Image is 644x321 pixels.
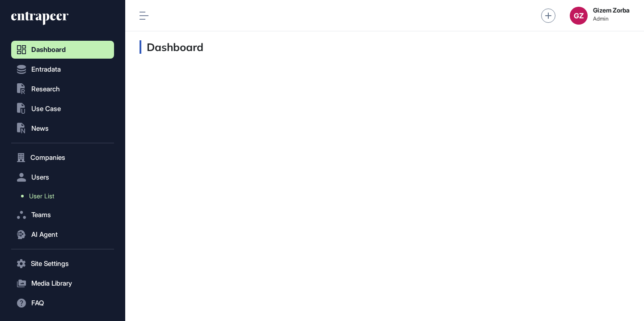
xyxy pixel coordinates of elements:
button: AI Agent [11,226,114,244]
span: User List [29,193,54,200]
span: Teams [31,211,51,218]
strong: Gizem Zorba [593,7,630,14]
h3: Dashboard [140,40,203,54]
span: Companies [30,154,65,161]
button: GZ [570,7,588,25]
a: Dashboard [11,41,114,59]
button: Users [11,168,114,186]
button: Entradata [11,60,114,78]
button: FAQ [11,294,114,312]
button: News [11,120,114,137]
span: Site Settings [31,260,69,267]
a: User List [16,188,114,204]
button: Use Case [11,100,114,118]
span: Entradata [31,66,61,73]
span: Media Library [31,280,72,287]
button: Companies [11,149,114,167]
button: Teams [11,206,114,224]
span: Research [31,86,60,93]
span: Admin [593,16,630,22]
button: Research [11,80,114,98]
span: Use Case [31,105,61,112]
span: Dashboard [31,46,66,53]
button: Media Library [11,274,114,292]
button: Site Settings [11,255,114,273]
span: AI Agent [31,231,58,238]
span: Users [31,174,49,181]
span: News [31,125,49,132]
span: FAQ [31,300,44,307]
